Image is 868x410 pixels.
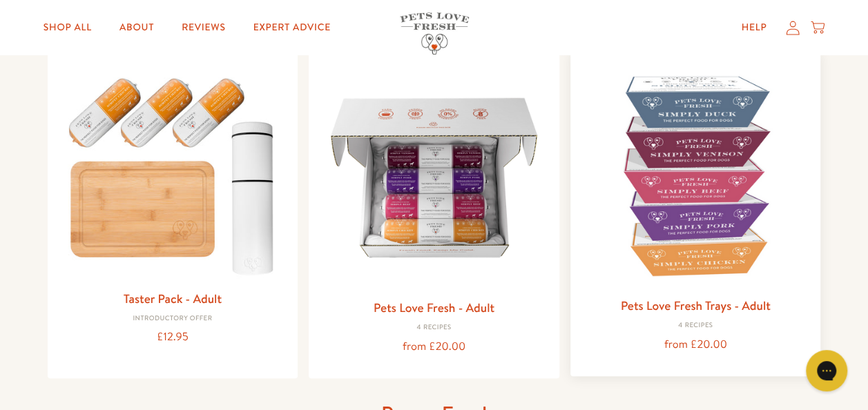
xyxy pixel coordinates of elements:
[320,64,548,292] img: Pets Love Fresh - Adult
[320,324,548,332] div: 4 Recipes
[124,290,222,307] a: Taster Pack - Adult
[108,14,165,41] a: About
[799,345,854,396] iframe: Gorgias live chat messenger
[581,322,810,330] div: 4 Recipes
[730,14,778,41] a: Help
[400,12,469,55] img: Pets Love Fresh
[59,315,287,323] div: Introductory Offer
[320,338,548,356] div: from £20.00
[59,64,287,282] img: Taster Pack - Adult
[581,61,810,290] img: Pets Love Fresh Trays - Adult
[171,14,236,41] a: Reviews
[32,14,103,41] a: Shop All
[242,14,342,41] a: Expert Advice
[621,297,771,314] a: Pets Love Fresh Trays - Adult
[59,328,287,346] div: £12.95
[374,299,494,316] a: Pets Love Fresh - Adult
[581,335,810,354] div: from £20.00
